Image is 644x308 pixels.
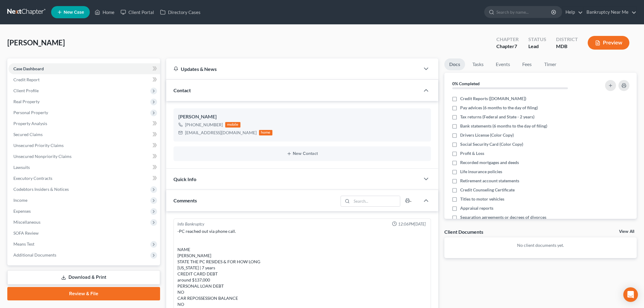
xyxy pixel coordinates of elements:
[460,169,502,175] span: Life insurance policies
[157,7,204,18] a: Directory Cases
[460,187,515,193] span: Credit Counseling Certificate
[185,130,257,136] div: [EMAIL_ADDRESS][DOMAIN_NAME]
[460,150,484,156] span: Profit & Loss
[449,242,632,248] p: No client documents yet.
[556,36,578,43] div: District
[619,229,634,234] a: View All
[460,123,547,129] span: Bank statements (6 months to the day of filing)
[13,110,48,115] span: Personal Property
[178,151,426,156] button: New Contact
[173,66,413,72] div: Updates & News
[13,187,69,192] span: Codebtors Insiders & Notices
[460,196,504,202] span: Titles to motor vehicles
[13,241,34,247] span: Means Test
[92,7,117,18] a: Home
[514,43,517,49] span: 7
[13,208,31,214] span: Expenses
[13,143,64,148] span: Unsecured Priority Claims
[7,270,160,285] a: Download & Print
[7,287,160,300] a: Review & File
[460,205,493,211] span: Appraisal reports
[452,81,480,86] strong: 0% Completed
[352,196,400,206] input: Search...
[9,228,160,239] a: SOFA Review
[117,7,157,18] a: Client Portal
[173,198,197,203] span: Comments
[9,151,160,162] a: Unsecured Nonpriority Claims
[9,162,160,173] a: Lawsuits
[177,221,204,227] div: Info Bankruptcy
[460,214,546,220] span: Separation agreements or decrees of divorces
[13,88,39,93] span: Client Profile
[460,96,526,102] span: Credit Reports ([DOMAIN_NAME])
[185,122,223,128] div: [PHONE_NUMBER]
[13,176,52,181] span: Executory Contracts
[13,99,40,104] span: Real Property
[556,43,578,50] div: MDB
[528,43,546,50] div: Lead
[13,66,44,71] span: Case Dashboard
[444,229,483,235] div: Client Documents
[539,58,561,70] a: Timer
[491,58,515,70] a: Events
[9,140,160,151] a: Unsecured Priority Claims
[496,43,519,50] div: Chapter
[225,122,240,128] div: mobile
[444,58,465,70] a: Docs
[13,252,56,257] span: Additional Documents
[517,58,537,70] a: Fees
[13,198,27,203] span: Income
[9,74,160,85] a: Credit Report
[460,114,534,120] span: Tax returns (Federal and State - 2 years)
[9,118,160,129] a: Property Analysis
[13,132,43,137] span: Secured Claims
[460,178,519,184] span: Retirement account statements
[460,159,519,166] span: Recorded mortgages and deeds
[460,105,538,111] span: Pay advices (6 months to the day of filing)
[259,130,272,135] div: home
[9,173,160,184] a: Executory Contracts
[562,7,583,18] a: Help
[13,165,30,170] span: Lawsuits
[398,221,426,227] span: 12:06PM[DATE]
[460,132,514,138] span: Drivers License (Color Copy)
[588,36,629,50] button: Preview
[528,36,546,43] div: Status
[64,10,84,15] span: New Case
[173,176,196,182] span: Quick Info
[496,6,552,18] input: Search by name...
[13,219,40,225] span: Miscellaneous
[13,77,40,82] span: Credit Report
[13,121,47,126] span: Property Analysis
[467,58,488,70] a: Tasks
[13,154,72,159] span: Unsecured Nonpriority Claims
[13,230,39,236] span: SOFA Review
[173,87,191,93] span: Contact
[178,113,426,121] div: [PERSON_NAME]
[9,129,160,140] a: Secured Claims
[460,141,523,147] span: Social Security Card (Color Copy)
[583,7,636,18] a: Bankruptcy Near Me
[623,287,638,302] div: Open Intercom Messenger
[496,36,519,43] div: Chapter
[7,38,65,47] span: [PERSON_NAME]
[9,63,160,74] a: Case Dashboard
